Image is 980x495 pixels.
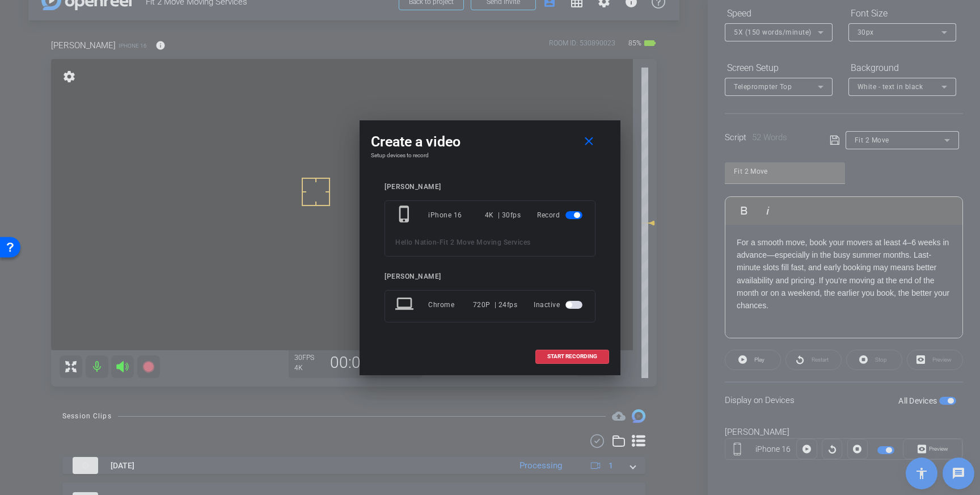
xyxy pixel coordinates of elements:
div: Inactive [534,295,585,315]
mat-icon: close [582,135,596,149]
div: [PERSON_NAME] [385,272,595,281]
mat-icon: phone_iphone [395,205,416,225]
button: START RECORDING [535,350,609,364]
div: 720P | 24fps [473,295,518,315]
mat-icon: laptop [395,295,416,315]
div: iPhone 16 [428,205,485,225]
div: Record [537,205,585,225]
span: Fit 2 Move Moving Services [440,238,531,246]
div: Chrome [428,295,473,315]
span: - [437,238,440,246]
div: 4K | 30fps [485,205,521,225]
h4: Setup devices to record [371,152,609,159]
div: Create a video [371,132,609,152]
div: [PERSON_NAME] [385,183,595,191]
span: Hello Nation [395,238,437,246]
span: START RECORDING [547,354,597,359]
